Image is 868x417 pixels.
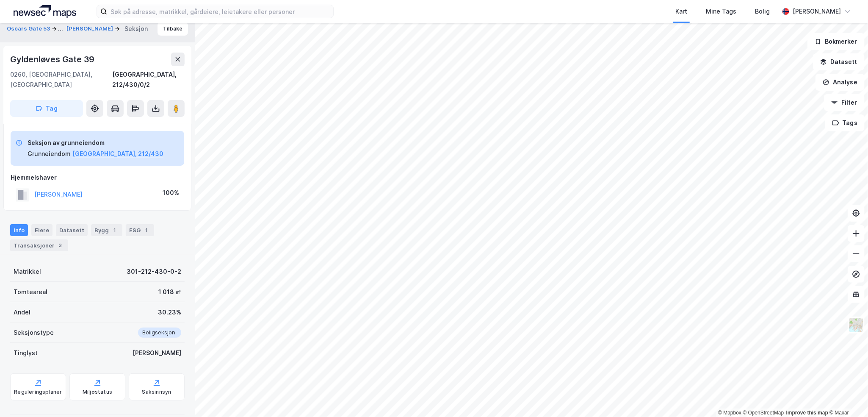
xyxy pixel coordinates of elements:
[813,53,865,70] button: Datasett
[158,287,181,297] div: 1 018 ㎡
[807,33,865,50] button: Bokmerker
[848,317,864,333] img: Z
[14,389,62,395] div: Reguleringsplaner
[825,114,865,131] button: Tags
[10,69,112,90] div: 0260, [GEOGRAPHIC_DATA], [GEOGRAPHIC_DATA]
[58,24,63,34] div: ...
[72,149,163,159] button: [GEOGRAPHIC_DATA], 212/430
[10,100,83,117] button: Tag
[706,6,736,17] div: Mine Tags
[111,226,119,234] div: 1
[158,307,181,317] div: 30.23%
[10,53,96,66] div: Gyldenløves Gate 39
[14,328,54,338] div: Seksjonstype
[124,24,148,34] div: Seksjon
[14,5,76,18] img: logo.a4113a55bc3d86da70a041830d287a7e.svg
[163,188,179,198] div: 100%
[66,25,115,33] button: [PERSON_NAME]
[133,348,181,358] div: [PERSON_NAME]
[158,22,188,36] button: Tilbake
[28,149,71,159] div: Grunneiendom
[91,224,122,236] div: Bygg
[112,69,185,90] div: [GEOGRAPHIC_DATA], 212/430/0/2
[14,348,38,358] div: Tinglyst
[675,6,687,17] div: Kart
[83,389,112,395] div: Miljøstatus
[826,376,868,417] div: Kontrollprogram for chat
[793,6,841,17] div: [PERSON_NAME]
[786,410,828,416] a: Improve this map
[14,307,30,317] div: Andel
[743,410,784,416] a: OpenStreetMap
[7,24,52,34] button: Oscars Gate 53
[14,267,41,277] div: Matrikkel
[127,267,181,277] div: 301-212-430-0-2
[718,410,741,416] a: Mapbox
[755,6,770,17] div: Bolig
[56,224,88,236] div: Datasett
[142,389,171,395] div: Saksinnsyn
[824,94,865,111] button: Filter
[56,241,65,250] div: 3
[11,172,184,183] div: Hjemmelshaver
[826,376,868,417] iframe: Chat Widget
[10,239,68,251] div: Transaksjoner
[10,224,28,236] div: Info
[28,138,163,148] div: Seksjon av grunneiendom
[815,74,865,91] button: Analyse
[31,224,53,236] div: Eiere
[14,287,47,297] div: Tomteareal
[126,224,154,236] div: ESG
[142,226,151,234] div: 1
[107,5,333,18] input: Søk på adresse, matrikkel, gårdeiere, leietakere eller personer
